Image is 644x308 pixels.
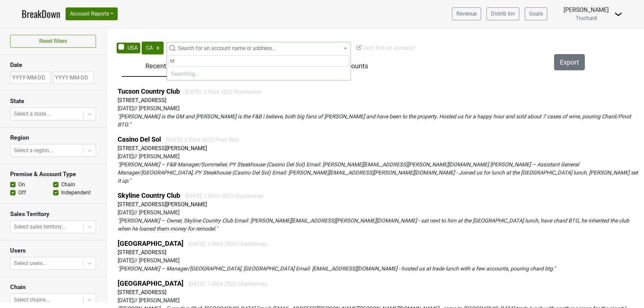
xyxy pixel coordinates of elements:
[118,249,166,256] a: [STREET_ADDRESS]
[118,289,166,295] a: [STREET_ADDRESS]
[61,189,91,197] label: Independent
[486,7,519,20] a: Distrib Inv
[189,241,267,247] span: [DATE]: 2.00cs 2023 Chardonnay
[10,171,96,178] h3: Premise & Account Type
[18,181,25,189] label: On
[178,45,276,51] span: Search for an account name or address...
[118,279,184,287] a: [GEOGRAPHIC_DATA]
[22,7,60,21] a: BreakDown
[452,7,481,20] a: Revenue
[118,257,641,265] div: [DATE] // [PERSON_NAME]
[614,10,622,18] img: Dropdown Menu
[118,191,180,199] a: Skyline Country Club
[118,265,555,272] em: " [PERSON_NAME] – Manager/[GEOGRAPHIC_DATA], [GEOGRAPHIC_DATA] Email: [EMAIL_ADDRESS][DOMAIN_NAME...
[10,62,96,69] h3: Date
[167,68,351,80] li: Searching…
[66,7,118,20] button: Account Reports
[125,62,207,70] h5: Recent Notes
[118,161,638,184] em: " [PERSON_NAME] – F&B Manager/Sommelier, PY Steakhouse (Casino Del Sol) Email: [PERSON_NAME][EMAI...
[166,137,239,143] span: [DATE]: 2.00cs 2023 Pinot Noir
[118,201,207,208] a: [STREET_ADDRESS][PERSON_NAME]
[10,98,96,105] h3: State
[10,72,51,84] input: YYYY-MM-DD
[118,239,184,247] a: [GEOGRAPHIC_DATA]
[118,135,161,143] a: Casino Del Sol
[118,104,641,113] div: [DATE] // [PERSON_NAME]
[356,44,362,51] img: Edit
[10,134,96,141] h3: Region
[185,193,264,199] span: [DATE]: 2.00cs 2023 Chardonnay
[118,152,641,161] div: [DATE] // [PERSON_NAME]
[118,145,207,151] a: [STREET_ADDRESS][PERSON_NAME]
[118,217,629,232] em: " [PERSON_NAME] – Owner, Skyline Country Club Email: [PERSON_NAME][EMAIL_ADDRESS][PERSON_NAME][DO...
[554,54,585,70] button: Export
[18,189,26,197] label: Off
[118,209,641,217] div: [DATE] // [PERSON_NAME]
[525,7,547,20] a: Goals
[185,89,261,95] span: [DATE]: 2.00cs 2022 Roussanne
[118,113,631,128] em: " [PERSON_NAME] is the GM and [PERSON_NAME] is the F&B i believe, both big fans of [PERSON_NAME] ...
[118,87,180,95] a: Tucson Country Club
[10,284,96,291] h3: Chain
[10,35,96,48] button: Reset filters
[10,211,96,218] h3: Sales Territory
[118,97,166,103] a: [STREET_ADDRESS]
[61,181,75,189] label: Chain
[356,45,415,51] span: Can't find an account?
[118,297,641,305] div: [DATE] // [PERSON_NAME]
[564,5,609,14] div: [PERSON_NAME]
[53,72,94,84] input: YYYY-MM-DD
[189,281,267,287] span: [DATE]: 1.00cs 2022 Chardonnay
[576,15,597,21] span: Truchard
[10,247,96,254] h3: Users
